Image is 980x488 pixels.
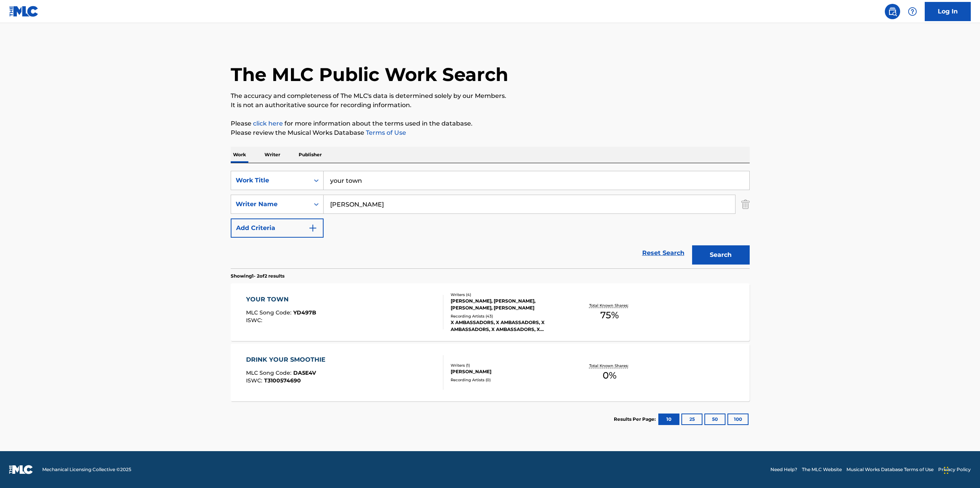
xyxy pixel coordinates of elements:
[231,344,750,401] a: DRINK YOUR SMOOTHIEMLC Song Code:DA5E4VISWC:T3100574690Writers (1)[PERSON_NAME]Recording Artists ...
[246,369,293,376] span: MLC Song Code :
[451,313,567,319] div: Recording Artists ( 43 )
[231,101,750,110] p: It is not an authoritative source for recording information.
[451,377,567,383] div: Recording Artists ( 0 )
[603,369,616,382] span: 0 %
[925,2,971,21] a: Log In
[692,245,750,265] button: Search
[885,4,900,19] a: Public Search
[236,200,305,209] div: Writer Name
[231,147,248,163] p: Work
[944,459,949,482] div: Drag
[451,292,567,298] div: Writers ( 4 )
[293,369,316,376] span: DA5E4V
[727,414,749,425] button: 100
[9,465,33,474] img: logo
[638,245,688,261] a: Reset Search
[296,147,324,163] p: Publisher
[658,414,679,425] button: 10
[262,147,283,163] p: Writer
[231,128,750,137] p: Please review the Musical Works Database
[451,319,567,333] div: X AMBASSADORS, X AMBASSADORS, X AMBASSADORS, X AMBASSADORS, X AMBASSADORS
[246,355,329,364] div: DRINK YOUR SMOOTHIE
[600,308,619,322] span: 75 %
[770,466,797,473] a: Need Help?
[42,466,131,473] span: Mechanical Licensing Collective © 2025
[888,7,897,16] img: search
[938,466,971,473] a: Privacy Policy
[231,119,750,128] p: Please for more information about the terms used in the database.
[802,466,842,473] a: The MLC Website
[451,362,567,368] div: Writers ( 1 )
[704,414,725,425] button: 50
[908,7,917,16] img: help
[9,6,39,17] img: MLC Logo
[231,91,750,101] p: The accuracy and completeness of The MLC's data is determined solely by our Members.
[681,414,702,425] button: 25
[451,298,567,311] div: [PERSON_NAME], [PERSON_NAME], [PERSON_NAME], [PERSON_NAME]
[293,309,316,316] span: YD497B
[308,223,317,233] img: 9d2ae6d4665cec9f34b9.svg
[231,273,284,280] p: Showing 1 - 2 of 2 results
[236,176,305,185] div: Work Title
[246,309,293,316] span: MLC Song Code :
[231,63,508,86] h1: The MLC Public Work Search
[231,218,324,238] button: Add Criteria
[589,303,630,308] p: Total Known Shares:
[264,377,301,384] span: T3100574690
[231,283,750,341] a: YOUR TOWNMLC Song Code:YD497BISWC:Writers (4)[PERSON_NAME], [PERSON_NAME], [PERSON_NAME], [PERSON...
[364,129,406,136] a: Terms of Use
[942,451,980,488] iframe: Chat Widget
[246,317,264,324] span: ISWC :
[741,195,750,214] img: Delete Criterion
[905,4,920,19] div: Help
[253,120,283,127] a: click here
[589,363,630,369] p: Total Known Shares:
[614,416,658,423] p: Results Per Page:
[846,466,934,473] a: Musical Works Database Terms of Use
[246,295,316,304] div: YOUR TOWN
[246,377,264,384] span: ISWC :
[231,171,750,268] form: Search Form
[451,368,567,375] div: [PERSON_NAME]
